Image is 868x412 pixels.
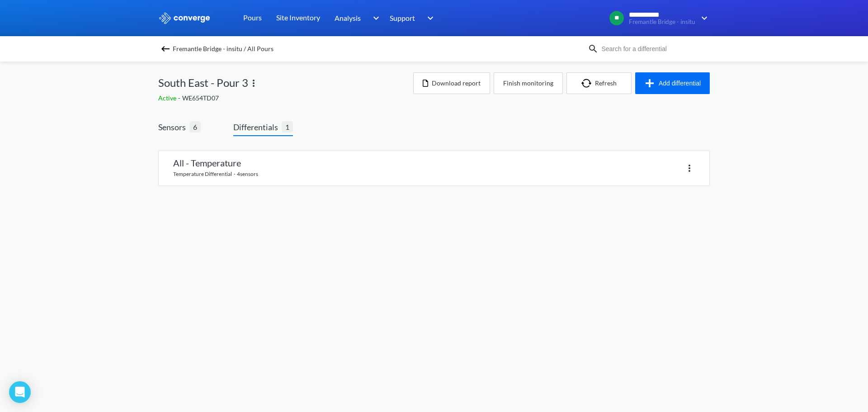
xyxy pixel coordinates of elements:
span: Active [158,94,178,102]
span: Fremantle Bridge - insitu / All Pours [173,43,274,55]
button: Add differential [635,72,710,94]
img: more.svg [248,78,259,89]
img: logo_ewhite.svg [158,12,211,24]
button: Refresh [566,72,632,94]
img: downArrow.svg [367,13,382,24]
img: icon-refresh.svg [581,79,595,88]
span: - [178,94,182,102]
span: Sensors [158,121,189,133]
img: more.svg [684,163,695,174]
img: icon-file.svg [423,80,428,87]
div: Open Intercom Messenger [9,381,31,403]
img: downArrow.svg [421,13,436,24]
img: icon-search.svg [588,43,599,54]
span: 1 [282,121,293,133]
span: Analysis [335,12,361,24]
img: downArrow.svg [695,13,710,24]
span: Support [390,12,415,24]
button: Finish monitoring [494,72,563,94]
span: Fremantle Bridge - insitu [629,19,695,25]
span: South East - Pour 3 [158,74,248,91]
span: Differentials [233,121,282,133]
div: WE654TD07 [158,93,413,103]
span: 6 [189,121,201,133]
button: Download report [413,72,490,94]
img: icon-plus.svg [644,78,659,89]
img: backspace.svg [160,43,171,54]
input: Search for a differential [599,44,708,54]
